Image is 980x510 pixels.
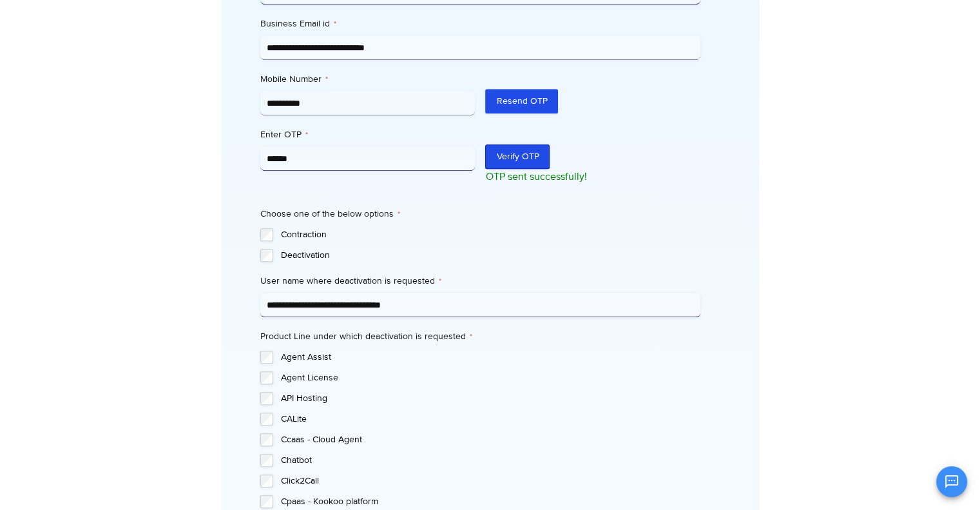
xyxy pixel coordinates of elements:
[281,392,700,405] label: API Hosting
[260,208,400,221] legend: Choose one of the below options
[936,466,967,497] button: Open chat
[281,351,700,364] label: Agent Assist
[281,495,700,508] label: Cpaas - Kookoo platform
[281,371,700,384] label: Agent License
[260,17,700,30] label: Business Email id
[260,330,472,343] legend: Product Line under which deactivation is requested
[281,475,700,487] label: Click2Call
[281,454,700,467] label: Chatbot
[281,413,700,426] label: CALite
[260,128,476,141] label: Enter OTP
[281,249,700,262] label: Deactivation
[485,144,550,169] button: Verify OTP
[281,433,700,446] label: Ccaas - Cloud Agent
[260,275,700,288] label: User name where deactivation is requested
[260,73,476,86] label: Mobile Number
[485,89,558,113] button: Resend OTP
[485,169,700,184] p: OTP sent successfully!
[281,228,700,241] label: Contraction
